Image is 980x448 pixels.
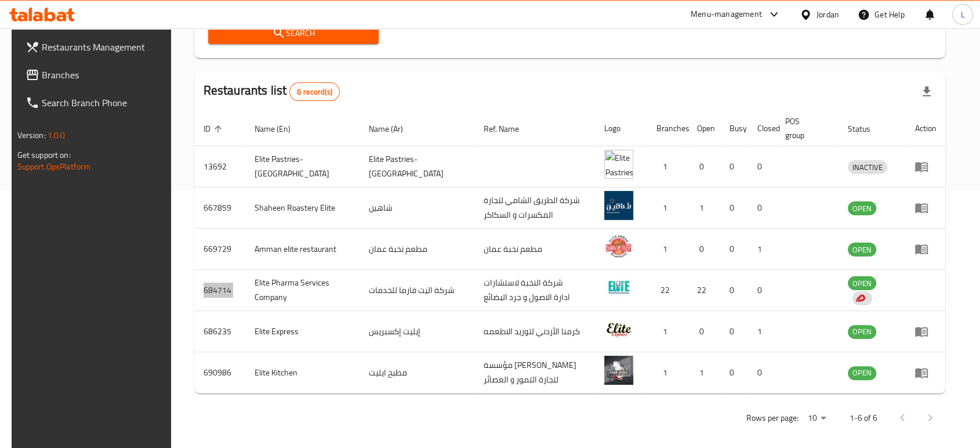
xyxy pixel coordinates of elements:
div: Jordan [816,8,839,21]
span: OPEN [848,366,876,380]
div: OPEN [848,243,876,256]
span: OPEN [848,243,876,256]
span: L [960,8,964,21]
td: 1 [688,187,720,229]
span: Name (En) [255,122,306,136]
td: 1 [647,229,688,270]
span: OPEN [848,325,876,338]
td: 1 [688,352,720,393]
a: Support.OpsPlatform [17,159,91,174]
td: Elite Kitchen [245,352,360,393]
table: enhanced table [194,111,946,393]
span: 6 record(s) [290,86,339,97]
span: ID [204,122,226,136]
td: 1 [748,229,776,270]
span: Get support on: [17,147,71,162]
td: 0 [748,146,776,187]
span: POS group [785,114,825,142]
div: OPEN [848,276,876,290]
span: Branches [42,68,166,82]
td: مطعم نخبة عمان [474,229,595,270]
td: 686235 [194,311,245,352]
img: Elite Express [604,315,633,344]
td: 690986 [194,352,245,393]
td: 1 [647,311,688,352]
div: Menu [914,201,936,215]
th: Logo [595,111,647,146]
div: Export file [913,78,941,106]
span: Name (Ar) [369,122,418,136]
td: 667859 [194,187,245,229]
img: Shaheen Roastery Elite [604,191,633,220]
div: Rows per page: [803,410,830,427]
td: 669729 [194,229,245,270]
img: Elite Pharma Services Company [604,273,633,302]
td: شاهين [360,187,474,229]
a: Branches [16,61,175,89]
td: 684714 [194,270,245,311]
td: 13692 [194,146,245,187]
div: Menu [914,366,936,380]
td: مطبخ ايليت [360,352,474,393]
span: Search Branch Phone [42,96,166,110]
div: OPEN [848,325,876,339]
img: Elite Pastries- Turkish Village [604,150,633,179]
span: Version: [17,128,46,143]
div: OPEN [848,201,876,215]
span: Status [848,122,885,136]
td: 0 [720,146,748,187]
div: Menu [914,324,936,338]
td: Amman elite restaurant [245,229,360,270]
td: مؤسسة [PERSON_NAME] لتجارة التمور و العصائر [474,352,595,393]
td: 0 [720,229,748,270]
td: 22 [688,270,720,311]
th: Branches [647,111,688,146]
td: 1 [647,146,688,187]
td: 1 [647,352,688,393]
td: مطعم نخبة عمان [360,229,474,270]
td: 1 [748,311,776,352]
td: شركة الطريق الشامي لتجارة المكسرات و السكاكر [474,187,595,229]
td: 0 [748,352,776,393]
td: إيليت إكسبريس [360,311,474,352]
td: 0 [720,311,748,352]
td: Elite Pastries- [GEOGRAPHIC_DATA] [245,146,360,187]
button: Search [208,23,379,44]
div: INACTIVE [848,160,887,174]
div: Menu [914,160,936,174]
td: 0 [720,187,748,229]
td: 1 [647,187,688,229]
td: 0 [688,229,720,270]
div: Menu-management [691,8,762,21]
td: 0 [720,270,748,311]
span: OPEN [848,277,876,290]
td: كرمنا الأردني لتوريد الاطعمه [474,311,595,352]
td: شركة اليت فارما للخدمات [360,270,474,311]
td: 22 [647,270,688,311]
td: Elite Pastries- [GEOGRAPHIC_DATA] [360,146,474,187]
th: Action [905,111,945,146]
div: Menu [914,242,936,256]
td: 0 [688,311,720,352]
td: 0 [720,352,748,393]
td: شركة النخبة لاستشارات ادارة الاصول و جرد البضائع [474,270,595,311]
span: Ref. Name [484,122,534,136]
span: Search [217,26,369,41]
img: delivery hero logo [855,293,865,304]
span: 1.0.0 [48,128,66,143]
div: OPEN [848,366,876,380]
img: Amman elite restaurant [604,232,633,261]
th: Busy [720,111,748,146]
td: Elite Pharma Services Company [245,270,360,311]
td: 0 [748,270,776,311]
img: Elite Kitchen [604,356,633,385]
p: Rows per page: [746,411,798,425]
h2: Restaurants list [204,82,340,101]
td: Shaheen Roastery Elite [245,187,360,229]
a: Search Branch Phone [16,89,175,117]
th: Open [688,111,720,146]
span: INACTIVE [848,161,887,174]
td: 0 [748,187,776,229]
div: Indicates that the vendor menu management has been moved to DH Catalog service [852,291,872,305]
td: 0 [688,146,720,187]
